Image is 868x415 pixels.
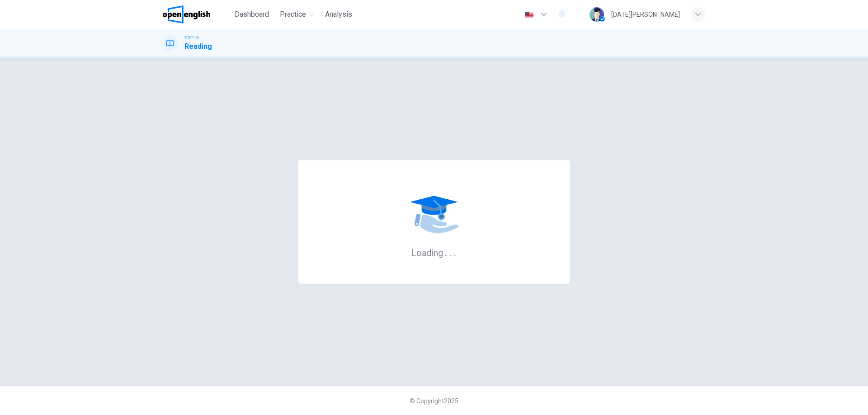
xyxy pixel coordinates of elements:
button: Dashboard [231,6,273,23]
div: [DATE][PERSON_NAME] [611,9,680,20]
h6: . [444,244,448,259]
span: Dashboard [235,9,269,20]
button: Analysis [321,6,356,23]
a: OpenEnglish logo [163,5,231,23]
span: TOEFL® [184,35,199,41]
h6: . [453,244,457,259]
img: Profile picture [590,7,604,22]
button: Practice [276,6,318,23]
h6: Loading [411,247,457,258]
img: en [524,11,535,18]
h1: Reading [184,41,212,52]
span: © Copyright 2025 [410,397,458,405]
span: Practice [280,9,306,20]
img: OpenEnglish logo [163,5,210,23]
h6: . [449,244,452,259]
span: Analysis [325,9,352,20]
